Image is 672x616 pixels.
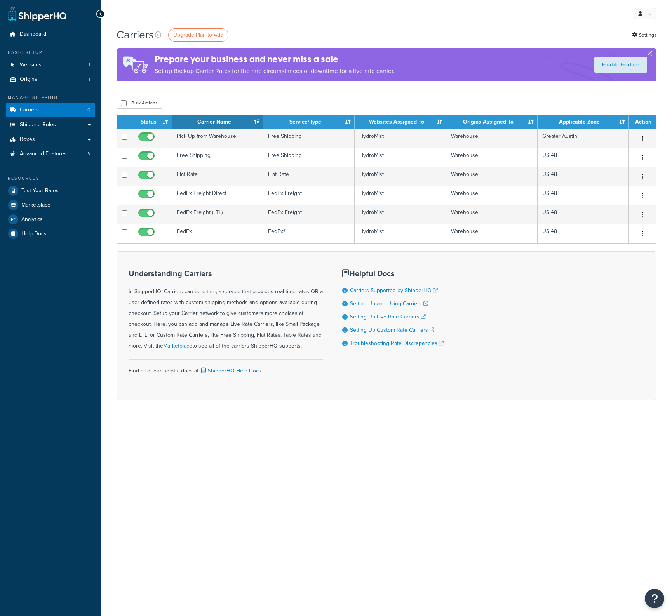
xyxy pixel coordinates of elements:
td: HydroMist [355,129,446,148]
td: Free Shipping [263,129,355,148]
span: Test Your Rates [21,188,59,194]
a: Carriers 6 [6,103,95,117]
span: Dashboard [20,31,46,38]
th: Service/Type: activate to sort column ascending [263,115,355,129]
th: Status: activate to sort column ascending [132,115,172,129]
td: Flat Rate [172,167,263,186]
td: HydroMist [355,186,446,205]
span: Origins [20,76,37,83]
div: Find all of our helpful docs at: [129,359,323,376]
a: Settings [632,30,656,40]
span: Help Docs [21,231,47,237]
span: Advanced Features [20,151,67,157]
a: Origins 1 [6,72,95,87]
td: FedEx [172,224,263,243]
a: Marketplace [6,198,95,212]
a: Boxes [6,132,95,147]
td: Free Shipping [263,148,355,167]
div: Resources [6,175,95,182]
a: Help Docs [6,227,95,241]
span: Websites [20,62,42,68]
td: HydroMist [355,167,446,186]
div: Manage Shipping [6,94,95,101]
div: In ShipperHQ, Carriers can be either, a service that provides real-time rates OR a user-defined r... [129,269,323,352]
span: Shipping Rules [20,122,56,128]
td: FedEx Freight [263,186,355,205]
p: Set up Backup Carrier Rates for the rare circumstances of downtime for a live rate carrier. [155,66,395,77]
td: Warehouse [446,186,538,205]
th: Applicable Zone: activate to sort column ascending [538,115,629,129]
a: Websites 1 [6,58,95,72]
li: Carriers [6,103,95,117]
td: FedEx Freight (LTL) [172,205,263,224]
li: Advanced Features [6,147,95,161]
td: FedEx Freight [263,205,355,224]
td: US 48 [538,167,629,186]
a: Setting Up and Using Carriers [350,299,428,308]
a: Setting Up Live Rate Carriers [350,313,426,321]
a: Advanced Features 3 [6,147,95,161]
td: Warehouse [446,148,538,167]
td: HydroMist [355,205,446,224]
td: HydroMist [355,148,446,167]
td: Warehouse [446,224,538,243]
div: Basic Setup [6,49,95,56]
button: Open Resource Center [645,589,664,608]
td: FedEx® [263,224,355,243]
td: Warehouse [446,129,538,148]
img: ad-rules-rateshop-fe6ec290ccb7230408bd80ed9643f0289d75e0ffd9eb532fc0e269fcd187b520.png [117,48,155,81]
th: Action [629,115,656,129]
th: Carrier Name: activate to sort column ascending [172,115,263,129]
li: Websites [6,58,95,72]
span: Marketplace [21,202,50,209]
td: Flat Rate [263,167,355,186]
a: Upgrade Plan to Add [168,28,228,42]
span: 1 [89,76,90,83]
td: Greater Austin [538,129,629,148]
td: HydroMist [355,224,446,243]
a: Enable Feature [594,57,647,73]
td: FedEx Freight Direct [172,186,263,205]
span: 6 [87,107,90,113]
td: Warehouse [446,167,538,186]
a: ShipperHQ Help Docs [200,367,261,375]
h3: Understanding Carriers [129,269,323,278]
h1: Carriers [117,27,154,42]
a: Test Your Rates [6,184,95,198]
h3: Helpful Docs [342,269,444,278]
td: US 48 [538,148,629,167]
th: Origins Assigned To: activate to sort column ascending [446,115,538,129]
button: Bulk Actions [117,97,162,109]
a: Carriers Supported by ShipperHQ [350,286,438,294]
span: Analytics [21,216,43,223]
th: Websites Assigned To: activate to sort column ascending [355,115,446,129]
td: US 48 [538,205,629,224]
a: Dashboard [6,27,95,42]
span: Carriers [20,107,39,113]
span: 3 [87,151,90,157]
a: ShipperHQ Home [8,6,66,21]
span: Boxes [20,136,35,143]
li: Origins [6,72,95,87]
td: Free Shipping [172,148,263,167]
td: US 48 [538,224,629,243]
span: 1 [89,62,90,68]
td: US 48 [538,186,629,205]
a: Marketplace [163,342,192,350]
a: Setting Up Custom Rate Carriers [350,326,434,334]
td: Pick Up from Warehouse [172,129,263,148]
td: Warehouse [446,205,538,224]
a: Analytics [6,212,95,226]
a: Troubleshooting Rate Discrepancies [350,339,444,347]
h4: Prepare your business and never miss a sale [155,53,395,66]
a: Shipping Rules [6,118,95,132]
span: Upgrade Plan to Add [173,31,223,39]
